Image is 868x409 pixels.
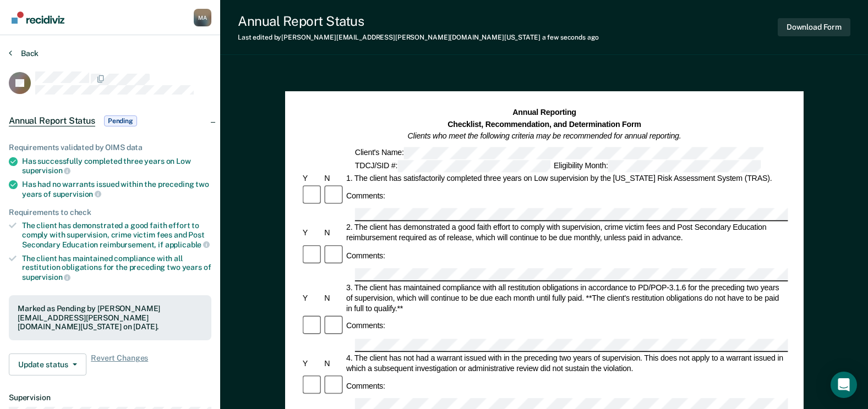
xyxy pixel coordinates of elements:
[238,34,599,41] div: Last edited by [PERSON_NAME][EMAIL_ADDRESS][PERSON_NAME][DOMAIN_NAME][US_STATE]
[345,222,788,243] div: 2. The client has demonstrated a good faith effort to comply with supervision, crime victim fees ...
[22,254,211,282] div: The client has maintained compliance with all restitution obligations for the preceding two years of
[9,393,211,402] dt: Supervision
[22,273,70,281] span: supervision
[22,180,211,198] div: Has had no warrants issued within the preceding two years of
[323,173,345,183] div: N
[9,48,39,58] button: Back
[301,292,323,303] div: Y
[91,353,148,375] span: Revert Changes
[353,147,765,159] div: Client's Name:
[22,166,70,175] span: supervision
[345,381,387,391] div: Comments:
[301,173,323,183] div: Y
[9,353,86,375] button: Update status
[9,208,211,217] div: Requirements to check
[552,160,762,172] div: Eligibility Month:
[345,191,387,201] div: Comments:
[165,240,210,249] span: applicable
[512,108,576,117] strong: Annual Reporting
[407,131,681,140] em: Clients who meet the following criteria may be recommended for annual reporting.
[9,115,95,126] span: Annual Report Status
[22,221,211,249] div: The client has demonstrated a good faith effort to comply with supervision, crime victim fees and...
[345,321,387,331] div: Comments:
[12,12,64,24] img: Recidiviz
[345,251,387,261] div: Comments:
[301,358,323,368] div: Y
[194,9,211,26] div: M A
[345,173,788,183] div: 1. The client has satisfactorily completed three years on Low supervision by the [US_STATE] Risk ...
[831,372,857,398] div: Open Intercom Messenger
[345,352,788,373] div: 4. The client has not had a warrant issued with in the preceding two years of supervision. This d...
[22,157,211,175] div: Has successfully completed three years on Low
[18,304,203,331] div: Marked as Pending by [PERSON_NAME][EMAIL_ADDRESS][PERSON_NAME][DOMAIN_NAME][US_STATE] on [DATE].
[778,18,850,36] button: Download Form
[194,9,211,26] button: Profile dropdown button
[53,190,101,198] span: supervision
[345,282,788,313] div: 3. The client has maintained compliance with all restitution obligations in accordance to PD/POP-...
[323,292,345,303] div: N
[323,358,345,368] div: N
[323,228,345,238] div: N
[447,120,641,129] strong: Checklist, Recommendation, and Determination Form
[238,13,599,29] div: Annual Report Status
[104,115,137,126] span: Pending
[301,228,323,238] div: Y
[353,160,552,172] div: TDCJ/SID #:
[542,34,599,41] span: a few seconds ago
[9,143,211,152] div: Requirements validated by OIMS data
